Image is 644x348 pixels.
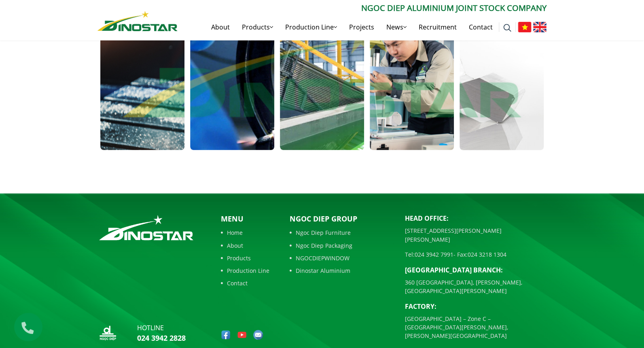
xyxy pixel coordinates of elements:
[221,278,269,287] a: Contact
[221,228,269,237] a: Home
[518,22,531,32] img: Tiếng Việt
[290,266,393,274] a: Dinostar Aluminium
[279,14,343,40] a: Production Line
[221,213,269,224] p: Menu
[468,250,506,258] a: 024 3218 1304
[503,24,511,32] img: search
[205,14,236,40] a: About
[290,228,393,237] a: Ngoc Diep Furniture
[533,22,547,32] img: English
[413,14,463,40] a: Recruitment
[97,213,195,242] img: logo_footer
[97,11,178,31] img: Nhôm Dinostar
[415,250,453,258] a: 024 3942 7991
[405,213,547,223] p: Head Office:
[236,14,279,40] a: Products
[97,323,118,343] img: logo_nd_footer
[343,14,380,40] a: Projects
[137,323,186,332] p: hotline
[290,241,393,249] a: Ngoc Diep Packaging
[290,213,393,224] p: Ngoc Diep Group
[405,226,547,243] p: [STREET_ADDRESS][PERSON_NAME][PERSON_NAME]
[221,266,269,274] a: Production Line
[137,333,186,342] a: 024 3942 2828
[463,14,499,40] a: Contact
[405,278,547,295] p: 360 [GEOGRAPHIC_DATA], [PERSON_NAME], [GEOGRAPHIC_DATA][PERSON_NAME]
[290,253,393,262] a: NGOCDIEPWINDOW
[380,14,413,40] a: News
[178,2,547,14] p: Ngoc Diep Aluminium Joint Stock Company
[405,314,547,340] p: [GEOGRAPHIC_DATA] – Zone C – [GEOGRAPHIC_DATA][PERSON_NAME], [PERSON_NAME][GEOGRAPHIC_DATA]
[405,301,547,311] p: Factory:
[221,253,269,262] a: Products
[405,265,547,274] p: [GEOGRAPHIC_DATA] BRANCH:
[221,241,269,249] a: About
[405,250,547,258] p: Tel: - Fax:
